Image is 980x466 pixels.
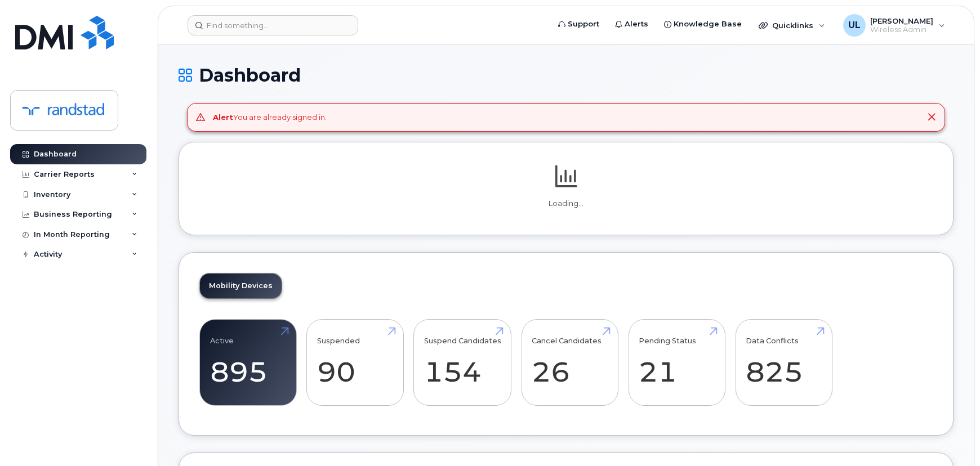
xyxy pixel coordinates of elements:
strong: Alert [213,113,233,122]
div: You are already signed in. [213,112,327,123]
a: Suspended 90 [317,325,393,400]
a: Pending Status 21 [639,325,715,400]
a: Mobility Devices [200,274,282,298]
h1: Dashboard [179,65,954,85]
a: Cancel Candidates 26 [532,325,608,400]
a: Active 895 [210,325,286,400]
a: Data Conflicts 825 [746,325,822,400]
a: Suspend Candidates 154 [424,325,501,400]
p: Loading... [199,199,933,209]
